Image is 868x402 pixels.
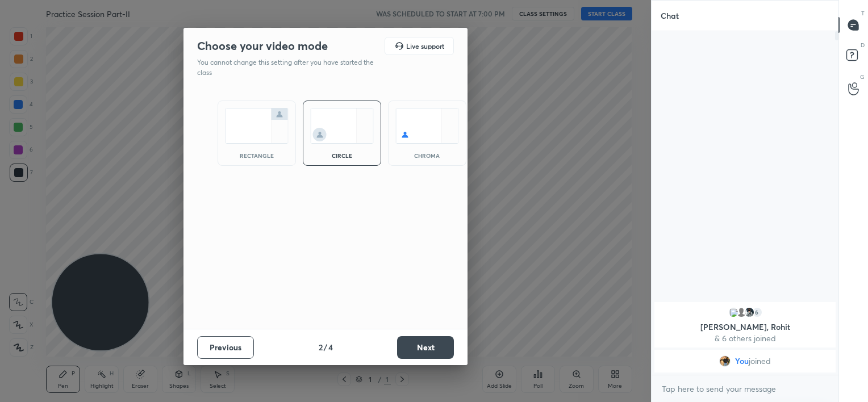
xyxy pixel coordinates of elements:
[197,57,381,78] p: You cannot change this setting after you have started the class
[234,153,279,158] div: rectangle
[652,1,688,31] p: Chat
[406,43,444,49] h5: Live support
[310,108,374,144] img: circleScreenIcon.acc0effb.svg
[749,357,771,366] span: joined
[197,336,254,359] button: Previous
[860,73,865,81] p: G
[404,153,450,158] div: chroma
[197,39,328,53] h2: Choose your video mode
[328,341,333,353] h4: 4
[324,341,327,353] h4: /
[397,336,454,359] button: Next
[861,41,865,49] p: D
[652,300,838,375] div: grid
[728,307,739,318] img: 3
[661,334,829,343] p: & 6 others joined
[736,307,747,318] img: default.png
[719,355,731,367] img: 5e1f66a2e018416d848ccd0b71c63bf1.jpg
[225,108,289,144] img: normalScreenIcon.ae25ed63.svg
[319,341,323,353] h4: 2
[744,307,755,318] img: 510ebc19f8734d96b43c8e4fc9fbdc4e.jpg
[661,323,829,332] p: [PERSON_NAME], Rohit
[395,108,459,144] img: chromaScreenIcon.c19ab0a0.svg
[861,9,865,18] p: T
[752,307,763,318] div: 6
[319,153,365,158] div: circle
[735,357,749,366] span: You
